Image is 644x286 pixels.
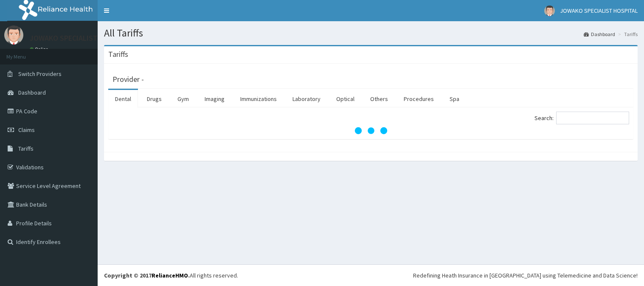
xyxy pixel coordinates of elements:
[104,28,638,39] h1: All Tariffs
[397,90,441,108] a: Procedures
[616,31,638,38] li: Tariffs
[233,90,284,108] a: Immunizations
[584,31,615,38] a: Dashboard
[363,90,395,108] a: Others
[560,7,638,14] span: JOWAKO SPECIALIST HOSPITAL
[98,264,644,286] footer: All rights reserved.
[171,90,196,108] a: Gym
[18,145,34,152] span: Tariffs
[18,89,46,96] span: Dashboard
[108,50,128,58] h3: Tariffs
[30,34,132,42] p: JOWAKO SPECIALIST HOSPITAL
[30,46,50,52] a: Online
[329,90,361,108] a: Optical
[112,76,144,83] h3: Provider -
[104,272,190,279] strong: Copyright © 2017 .
[4,25,23,45] img: User Image
[354,114,388,148] svg: audio-loading
[198,90,231,108] a: Imaging
[286,90,327,108] a: Laboratory
[140,90,169,108] a: Drugs
[443,90,466,108] a: Spa
[152,272,188,279] a: RelianceHMO
[18,126,35,134] span: Claims
[18,70,62,78] span: Switch Providers
[544,6,555,16] img: User Image
[534,112,629,124] label: Search:
[108,90,138,108] a: Dental
[413,271,638,280] div: Redefining Heath Insurance in [GEOGRAPHIC_DATA] using Telemedicine and Data Science!
[556,112,629,124] input: Search:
